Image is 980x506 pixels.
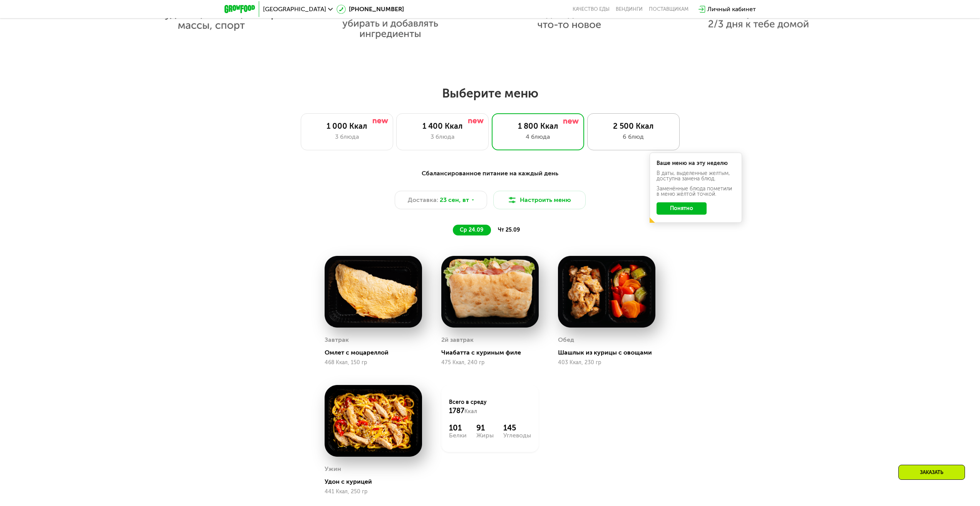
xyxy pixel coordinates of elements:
div: Сбалансированное питание на каждый день [262,169,718,178]
div: 1 000 Ккал [309,121,385,131]
span: 1787 [449,407,464,415]
div: Чиабатта с куриным филе [441,349,545,356]
div: 468 Ккал, 150 гр [325,360,422,366]
div: Ваше меню на эту неделю [657,161,735,166]
div: 6 блюд [595,132,672,141]
div: 3 блюда [309,132,385,141]
div: 101 [449,423,467,432]
span: Доставка: [408,195,438,205]
div: В даты, выделенные желтым, доступна замена блюд. [657,171,735,182]
div: Жиры [476,432,494,439]
a: Вендинги [616,6,643,12]
div: 145 [503,423,531,432]
span: чт 25.09 [498,227,520,233]
div: 2 500 Ккал [595,121,672,131]
div: 475 Ккал, 240 гр [441,360,539,366]
div: 2й завтрак [441,334,474,346]
div: Омлет с моцареллой [325,349,428,356]
a: Качество еды [573,6,610,12]
div: 4 блюда [500,132,576,141]
div: 3 блюда [404,132,481,141]
div: 403 Ккал, 230 гр [558,360,655,366]
div: Обед [558,334,574,346]
span: [GEOGRAPHIC_DATA] [263,6,326,12]
div: 91 [476,423,494,432]
div: 1 400 Ккал [404,121,481,131]
div: Всего в среду [449,398,531,415]
div: Белки [449,432,467,439]
div: Заказать [898,465,965,480]
div: 441 Ккал, 250 гр [325,489,422,495]
div: Углеводы [503,432,531,439]
div: Удон с курицей [325,478,428,486]
span: ср 24.09 [460,227,483,233]
span: Ккал [464,408,477,415]
div: Ужин [325,463,341,475]
div: Шашлык из курицы с овощами [558,349,662,356]
div: поставщикам [649,6,689,12]
div: Завтрак [325,334,349,346]
h2: Выберите меню [25,86,955,101]
button: Понятно [657,202,707,215]
a: [PHONE_NUMBER] [337,5,404,14]
div: Заменённые блюда пометили в меню жёлтой точкой. [657,186,735,197]
span: 23 сен, вт [440,195,469,205]
div: 1 800 Ккал [500,121,576,131]
div: Личный кабинет [707,5,756,14]
button: Настроить меню [493,191,586,209]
